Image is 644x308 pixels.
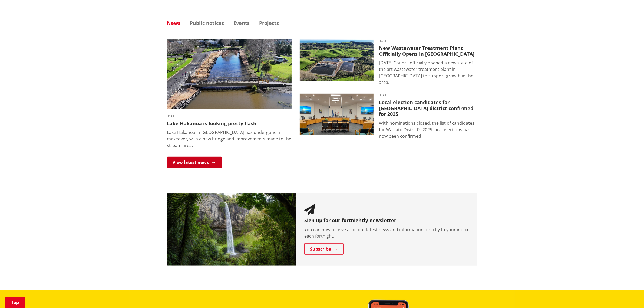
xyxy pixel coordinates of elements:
a: [DATE] New Wastewater Treatment Plant Officially Opens in [GEOGRAPHIC_DATA] [DATE] Council offici... [300,39,477,86]
h3: New Wastewater Treatment Plant Officially Opens in [GEOGRAPHIC_DATA] [379,45,477,57]
img: Raglan WWTP facility [300,39,374,81]
h3: Lake Hakanoa is looking pretty flash [167,121,292,127]
p: With nominations closed, the list of candidates for Waikato District’s 2025 local elections has n... [379,120,477,139]
img: Lake Hakanoa footbridge [167,39,292,109]
h3: Local election candidates for [GEOGRAPHIC_DATA] district confirmed for 2025 [379,100,477,117]
img: Newsletter banner [167,193,296,266]
p: You can now receive all of our latest news and information directly to your inbox each fortnight. [304,226,469,239]
img: Chambers [300,94,374,135]
h3: Sign up for our fortnightly newsletter [304,218,469,224]
a: [DATE] Local election candidates for [GEOGRAPHIC_DATA] district confirmed for 2025 With nominatio... [300,94,477,139]
p: Lake Hakanoa in [GEOGRAPHIC_DATA] has undergone a makeover, with a new bridge and improvements ma... [167,129,292,149]
a: Projects [259,21,279,25]
time: [DATE] [167,115,292,118]
a: Events [234,21,250,25]
a: News [167,21,181,25]
a: Public notices [190,21,224,25]
time: [DATE] [379,94,477,97]
a: Subscribe [304,243,344,255]
time: [DATE] [379,39,477,42]
iframe: Messenger Launcher [619,285,639,305]
a: Top [5,297,25,308]
p: [DATE] Council officially opened a new state of the art wastewater treatment plant in [GEOGRAPHIC... [379,60,477,86]
a: View latest news [167,157,222,168]
a: A serene riverside scene with a clear blue sky, featuring a small bridge over a reflective river,... [167,39,292,149]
